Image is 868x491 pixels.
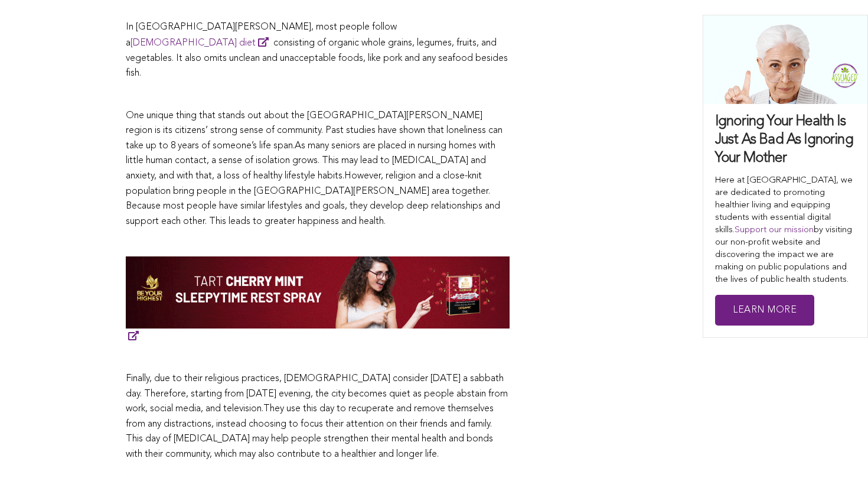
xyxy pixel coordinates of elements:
[126,141,495,181] span: As many seniors are placed in nursing homes with little human contact, a sense of isolation grows...
[126,22,397,48] span: In [GEOGRAPHIC_DATA][PERSON_NAME], most people follow a
[126,256,510,329] img: Be-Your-Highest-Cherry-Mint-Rest-Sleep-Spray-960x180-min
[126,404,494,459] span: They use this day to recuperate and remove themselves from any distractions, instead choosing to ...
[126,288,510,342] a: Be-Your-Highest-Cherry-Mint-Rest-Sleep-Spray-960x180-min
[126,171,500,226] span: However, religion and a close-knit population bring people in the [GEOGRAPHIC_DATA][PERSON_NAME] ...
[715,295,814,326] a: Learn More
[130,38,273,48] a: [DEMOGRAPHIC_DATA] diet
[126,38,508,78] span: consisting of organic whole grains, legumes, fruits, and vegetables. It also omits unclean and un...
[130,38,256,48] span: [DEMOGRAPHIC_DATA] diet
[126,374,508,414] span: Finally, due to their religious practices, [DEMOGRAPHIC_DATA] consider [DATE] a sabbath day. Ther...
[126,111,502,151] span: One unique thing that stands out about the [GEOGRAPHIC_DATA][PERSON_NAME] region is its citizens’...
[809,434,868,491] iframe: Chat Widget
